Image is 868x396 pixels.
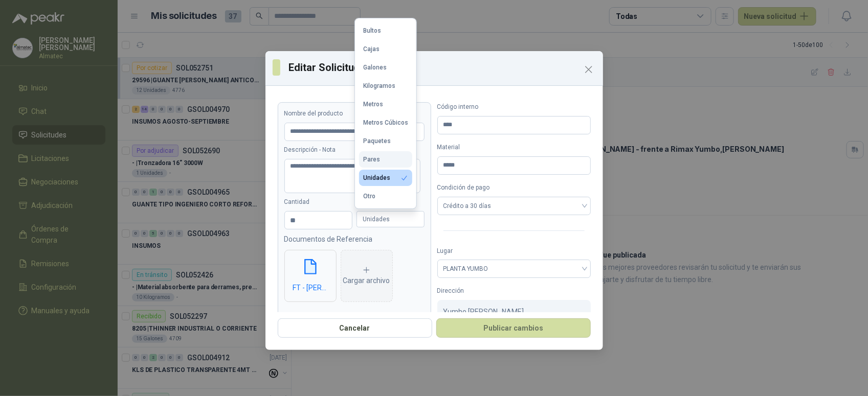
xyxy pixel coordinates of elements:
span: Crédito a 30 días [443,198,585,214]
button: Cancelar [278,318,432,338]
button: Pares [359,151,412,168]
button: Galones [359,59,412,76]
button: Paquetes [359,133,412,149]
span: PLANTA YUMBO [443,261,585,276]
label: Condición de pago [437,183,591,193]
button: Bultos [359,22,412,39]
div: Yumbo , [PERSON_NAME][GEOGRAPHIC_DATA] [437,300,591,357]
button: Cajas [359,41,412,57]
h3: Editar Solicitud [288,60,596,75]
div: Paquetes [363,137,391,145]
label: Dirección [437,286,591,296]
label: Código interno [437,102,591,112]
div: Pares [363,156,380,163]
div: Otro [363,193,375,200]
label: Descripción - Nota [284,145,425,155]
div: Cajas [363,45,380,53]
div: Galones [363,64,387,71]
p: Documentos de Referencia [284,234,425,245]
label: Cantidad [284,197,352,207]
button: Unidades [359,170,412,186]
button: Publicar cambios [436,318,591,338]
div: Metros [363,101,383,108]
button: Otro [359,188,412,204]
div: Unidades [357,211,425,227]
label: Material [437,143,591,152]
label: Nombre del producto [284,109,425,119]
div: Kilogramos [363,82,395,89]
div: Cargar archivo [343,266,390,286]
div: Unidades [363,174,390,181]
div: Bultos [363,27,381,34]
button: Close [581,61,597,78]
button: Metros [359,96,412,112]
button: Metros Cúbicos [359,114,412,131]
button: Kilogramos [359,78,412,94]
label: Lugar [437,246,591,256]
div: Metros Cúbicos [363,119,408,126]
